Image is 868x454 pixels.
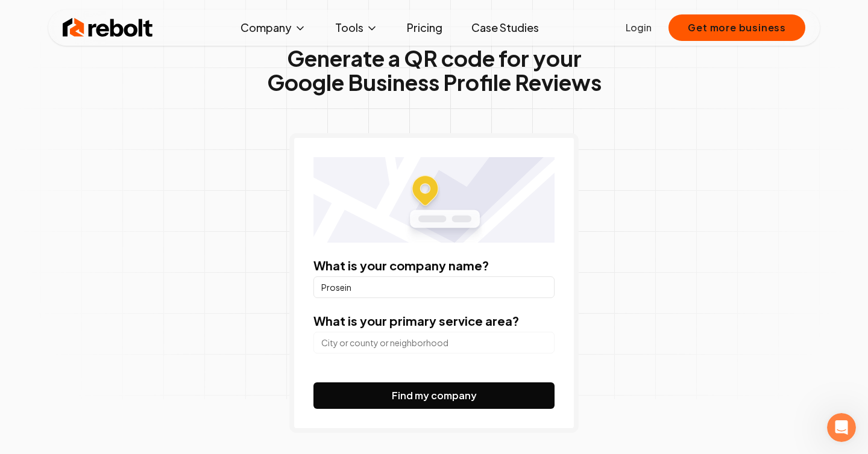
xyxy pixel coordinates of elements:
[313,276,555,298] input: Company Name
[397,16,452,40] a: Pricing
[313,313,519,328] label: What is your primary service area?
[626,20,652,35] a: Login
[63,16,153,40] img: Rebolt Logo
[231,16,316,40] button: Company
[313,382,555,409] button: Find my company
[827,413,856,442] iframe: Intercom live chat
[462,16,549,40] a: Case Studies
[313,258,489,273] label: What is your company name?
[668,14,805,41] button: Get more business
[267,46,602,95] h1: Generate a QR code for your Google Business Profile Reviews
[313,332,555,353] input: City or county or neighborhood
[313,157,555,243] img: Location map
[325,16,388,40] button: Tools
